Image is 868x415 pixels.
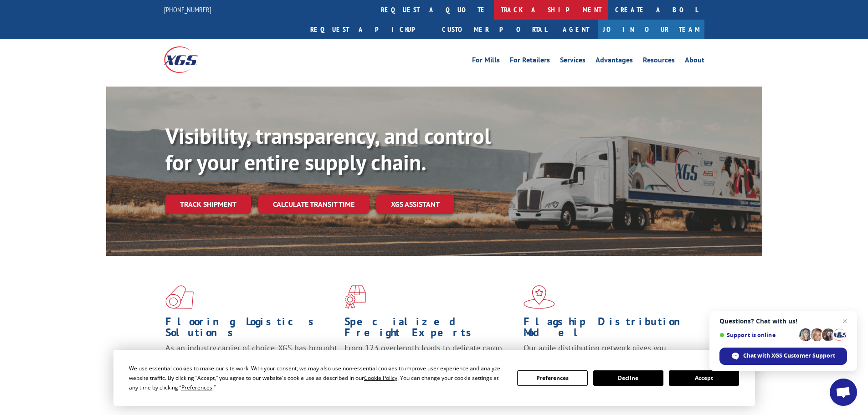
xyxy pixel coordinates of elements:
a: Services [560,56,586,67]
span: As an industry carrier of choice, XGS has brought innovation and dedication to flooring logistics... [165,343,337,375]
a: For Mills [472,56,500,67]
span: Cookie Policy [364,374,397,382]
a: Agent [554,20,598,39]
a: [PHONE_NUMBER] [164,5,211,14]
span: Our agile distribution network gives you nationwide inventory management on demand. [524,343,691,364]
img: xgs-icon-flagship-distribution-model-red [524,285,555,309]
a: Track shipment [165,195,251,214]
a: About [685,56,704,67]
img: xgs-icon-focused-on-flooring-red [344,285,366,309]
button: Accept [669,370,739,386]
img: xgs-icon-total-supply-chain-intelligence-red [165,285,194,309]
span: Questions? Chat with us! [719,318,847,325]
a: For Retailers [510,56,550,67]
a: Calculate transit time [258,195,369,214]
a: Resources [643,56,675,67]
b: Visibility, transparency, and control for your entire supply chain. [165,122,491,176]
h1: Flooring Logistics Solutions [165,316,338,343]
span: Preferences [181,384,212,391]
a: Customer Portal [435,20,554,39]
p: From 123 overlength loads to delicate cargo, our experienced staff knows the best way to move you... [344,343,517,383]
button: Decline [593,370,663,386]
span: Chat with XGS Customer Support [743,352,835,360]
div: Cookie Consent Prompt [113,350,755,406]
a: Join Our Team [598,20,704,39]
button: Preferences [517,370,587,386]
div: We use essential cookies to make our site work. With your consent, we may also use non-essential ... [129,364,506,392]
a: Request a pickup [303,20,435,39]
a: XGS ASSISTANT [376,195,454,214]
span: Support is online [719,332,796,338]
a: Advantages [596,56,633,67]
h1: Specialized Freight Experts [344,316,517,343]
a: Open chat [830,379,857,406]
h1: Flagship Distribution Model [524,316,696,343]
span: Chat with XGS Customer Support [719,348,847,365]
